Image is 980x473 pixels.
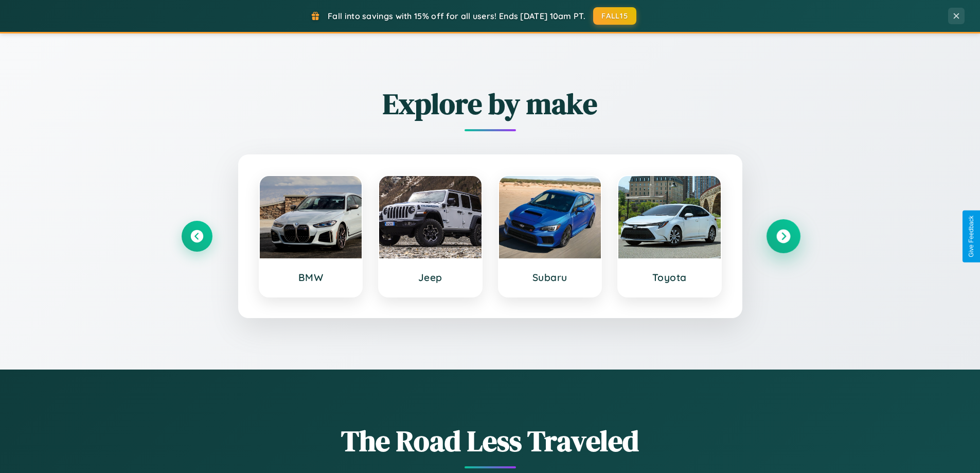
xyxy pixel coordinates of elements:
[968,216,975,257] div: Give Feedback
[593,7,636,25] button: FALL15
[182,421,799,461] h1: The Road Less Traveled
[270,271,352,284] h3: BMW
[182,84,799,124] h2: Explore by make
[629,271,710,284] h3: Toyota
[509,271,591,284] h3: Subaru
[389,271,471,284] h3: Jeep
[328,11,585,21] span: Fall into savings with 15% off for all users! Ends [DATE] 10am PT.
